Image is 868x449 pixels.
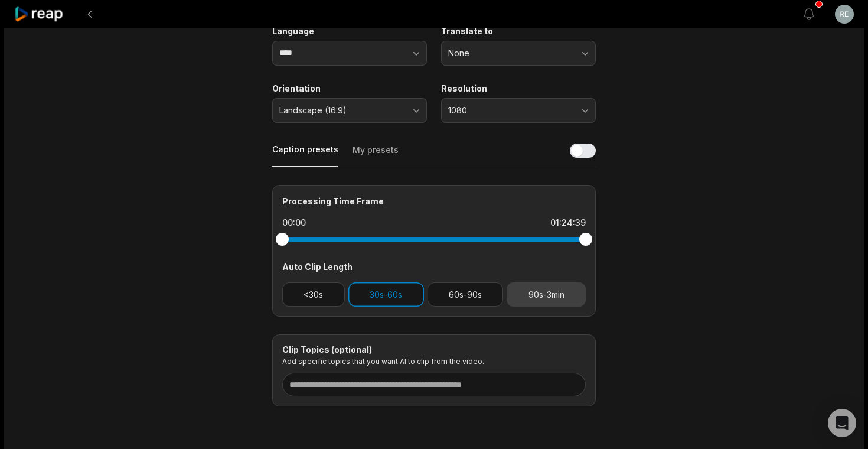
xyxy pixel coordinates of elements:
span: None [448,48,572,58]
button: Landscape (16:9) [272,98,427,123]
button: 1080 [441,98,596,123]
button: Caption presets [272,144,338,167]
button: 90s-3min [507,282,586,307]
div: Auto Clip Length [282,261,586,273]
label: Language [272,26,427,37]
button: None [441,41,596,66]
p: Add specific topics that you want AI to clip from the video. [282,357,586,366]
span: Landscape (16:9) [279,105,403,116]
div: Clip Topics (optional) [282,344,586,355]
button: My presets [353,144,399,167]
label: Resolution [441,83,596,94]
label: Orientation [272,83,427,94]
div: Processing Time Frame [282,195,586,207]
label: Translate to [441,26,596,37]
button: 60s-90s [428,282,504,307]
div: 01:24:39 [550,217,586,229]
div: Open Intercom Messenger [828,409,856,437]
button: <30s [282,282,345,307]
span: 1080 [448,105,572,116]
button: 30s-60s [348,282,424,307]
div: 00:00 [282,217,306,229]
